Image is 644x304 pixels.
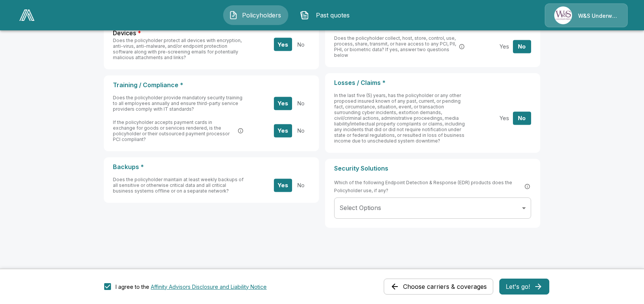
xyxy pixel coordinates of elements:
[384,279,493,295] button: Choose carriers & coverages
[312,11,354,20] span: Past quotes
[339,204,381,212] span: Select Options
[495,111,513,125] button: Yes
[300,11,309,20] img: Past quotes Icon
[113,38,242,60] span: Does the policyholder protect all devices with encryption, anti-virus, anti-malware, and/or endpo...
[113,119,235,142] span: If the policyholder accepts payment cards in exchange for goods or services rendered, is the poli...
[334,197,531,219] div: Without label
[334,35,456,58] span: Does the policyholder collect, host, store, control, use, process, share, transmit, or have acces...
[274,124,292,138] button: Yes
[113,177,244,194] span: Does the policyholder maintain at least weekly backups of all sensitive or otherwise critical dat...
[113,95,242,112] span: Does the policyholder provide mandatory security training to all employees annually and ensure th...
[334,79,531,86] p: Losses / Claims *
[513,40,531,53] button: No
[116,283,267,291] div: I agree to the
[292,124,310,138] button: No
[241,11,283,20] span: Policyholders
[524,183,531,190] button: EDR (Endpoint Detection and Response) is a cybersecurity technology that continuously monitors an...
[499,279,549,295] button: Let's go!
[292,179,310,192] button: No
[229,11,238,20] img: Policyholders Icon
[113,81,310,89] p: Training / Compliance *
[274,38,292,51] button: Yes
[223,5,288,25] button: Policyholders IconPolicyholders
[151,283,267,291] button: I agree to the
[237,127,244,135] button: PCI DSS (Payment Card Industry Data Security Standard) is a set of security standards designed to...
[292,38,310,51] button: No
[274,179,292,192] button: Yes
[513,111,531,125] button: No
[294,5,360,25] button: Past quotes IconPast quotes
[274,97,292,110] button: Yes
[458,43,466,50] button: PCI: Payment card information. PII: Personally Identifiable Information (names, SSNs, addresses)....
[113,163,310,171] p: Backups *
[292,97,310,110] button: No
[19,9,34,21] img: AA Logo
[334,92,465,144] span: In the last five (5) years, has the policyholder or any other proposed insured known of any past,...
[334,165,531,172] p: Security Solutions
[495,40,513,53] button: Yes
[334,179,531,194] span: Which of the following Endpoint Detection & Response (EDR) products does the Policyholder use, if...
[113,29,136,38] span: Devices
